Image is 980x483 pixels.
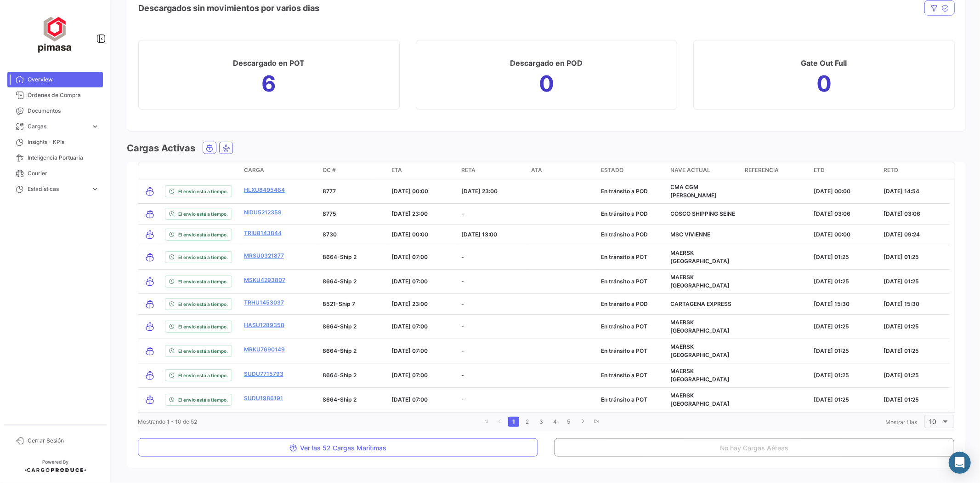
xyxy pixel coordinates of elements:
[461,278,464,285] span: -
[508,417,519,427] a: 1
[601,396,647,403] span: En tránsito a POT
[461,372,464,379] span: -
[461,300,464,307] span: -
[601,372,647,379] span: En tránsito a POT
[507,414,521,430] li: page 1
[534,414,548,430] li: page 3
[577,417,588,427] a: go to next page
[884,396,919,403] span: [DATE] 01:25
[884,231,920,238] span: [DATE] 09:24
[392,300,428,307] span: [DATE] 23:00
[7,150,103,166] a: Inteligencia Portuaria
[28,169,99,178] span: Courier
[814,372,849,379] span: [DATE] 01:25
[601,347,647,354] span: En tránsito a POT
[671,230,738,239] p: MSC VIVIENNE
[601,300,648,307] span: En tránsito a POD
[138,2,319,15] h4: Descargados sin movimientos por varios dias
[884,210,920,217] span: [DATE] 03:06
[884,166,898,174] span: RETD
[323,210,385,218] p: 8775
[814,396,849,403] span: [DATE] 01:25
[392,323,428,330] span: [DATE] 07:00
[601,253,647,260] span: En tránsito a POT
[885,419,917,425] span: Mostrar filas
[244,252,284,260] a: MRSU0321877
[319,162,388,179] datatable-header-cell: OC #
[601,231,648,238] span: En tránsito a POD
[671,210,738,218] p: COSCO SHIPPING SEINE
[32,11,78,57] img: ff117959-d04a-4809-8d46-49844dc85631.png
[323,187,385,195] p: 8777
[392,166,402,174] span: ETA
[178,347,228,355] span: El envío está a tiempo.
[597,162,667,179] datatable-header-cell: Estado
[323,300,385,308] p: 8521-Ship 7
[591,417,602,427] a: go to last page
[461,323,464,330] span: -
[28,154,99,162] span: Inteligencia Portuaria
[244,186,285,194] a: HLXU8495464
[671,367,738,384] p: MAERSK [GEOGRAPHIC_DATA]
[949,452,971,474] div: Abrir Intercom Messenger
[461,231,497,238] span: [DATE] 13:00
[671,249,738,265] p: MAERSK [GEOGRAPHIC_DATA]
[28,122,87,131] span: Cargas
[323,166,336,174] span: OC #
[531,166,542,174] span: ATA
[220,142,232,154] button: Air
[178,278,228,285] span: El envío está a tiempo.
[323,277,385,286] p: 8664-Ship 2
[671,183,738,200] p: CMA CGM [PERSON_NAME]
[7,87,103,103] a: Órdenes de Compra
[323,322,385,331] p: 8664-Ship 2
[814,188,850,195] span: [DATE] 00:00
[884,347,919,354] span: [DATE] 01:25
[323,371,385,379] p: 8664-Ship 2
[461,188,498,195] span: [DATE] 23:00
[28,107,99,115] span: Documentos
[810,162,880,179] datatable-header-cell: ETD
[458,162,527,179] datatable-header-cell: RETA
[178,253,228,261] span: El envío está a tiempo.
[549,417,561,427] a: 4
[522,417,533,427] a: 2
[178,231,228,238] span: El envío está a tiempo.
[7,134,103,150] a: Insights - KPIs
[601,323,647,330] span: En tránsito a POT
[7,72,103,87] a: Overview
[233,57,305,69] h3: Descargado en POT
[392,188,429,195] span: [DATE] 00:00
[244,229,282,237] a: TRIU8143844
[884,300,919,307] span: [DATE] 15:30
[814,278,849,285] span: [DATE] 01:25
[178,372,228,379] span: El envío está a tiempo.
[461,253,464,260] span: -
[138,162,161,179] datatable-header-cell: transportMode
[178,323,228,330] span: El envío está a tiempo.
[671,166,711,174] span: Nave actual
[814,253,849,260] span: [DATE] 01:25
[138,438,538,457] button: Ver las 52 Cargas Marítimas
[461,396,464,403] span: -
[671,391,738,408] p: MAERSK [GEOGRAPHIC_DATA]
[178,210,228,218] span: El envío está a tiempo.
[91,122,99,131] span: expand_more
[244,345,285,354] a: MRKU7690149
[601,188,648,195] span: En tránsito a POD
[814,300,850,307] span: [DATE] 15:30
[884,372,919,379] span: [DATE] 01:25
[601,278,647,285] span: En tránsito a POT
[461,210,464,217] span: -
[244,276,285,284] a: MSKU4293807
[138,418,197,425] span: Mostrando 1 - 10 de 52
[536,417,547,427] a: 3
[884,278,919,285] span: [DATE] 01:25
[7,166,103,181] a: Courier
[814,210,850,217] span: [DATE] 03:06
[563,417,574,427] a: 5
[548,414,562,430] li: page 4
[667,162,742,179] datatable-header-cell: Nave actual
[461,347,464,354] span: -
[814,231,850,238] span: [DATE] 00:00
